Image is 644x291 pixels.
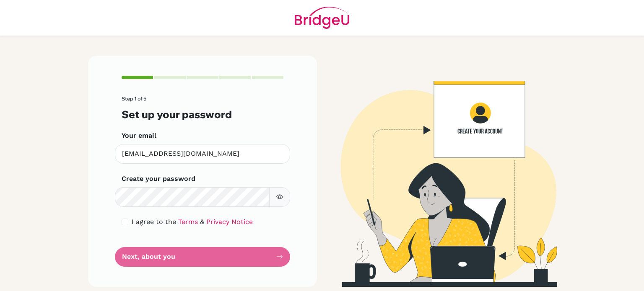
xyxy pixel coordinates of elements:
h3: Set up your password [122,108,283,121]
span: Step 1 of 5 [122,95,146,102]
span: & [200,218,204,226]
a: Privacy Notice [206,218,253,226]
a: Terms [178,218,198,226]
input: Insert your email* [115,144,290,164]
label: Your email [122,131,156,141]
label: Create your password [122,174,195,184]
span: I agree to the [132,218,176,226]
